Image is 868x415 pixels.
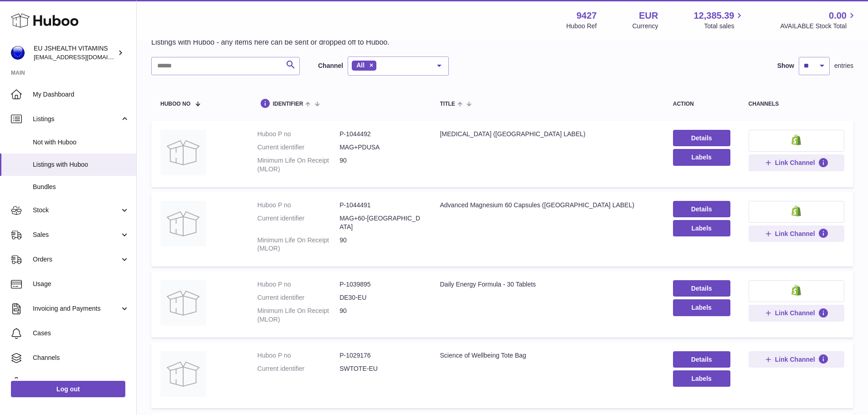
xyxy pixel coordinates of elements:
dd: MAG+PDUSA [339,143,421,152]
strong: EUR [639,10,658,22]
div: Advanced Magnesium 60 Capsules ([GEOGRAPHIC_DATA] LABEL) [440,201,654,210]
dt: Current identifier [257,364,339,373]
dd: P-1044491 [339,201,421,210]
img: Magnesium Powder (USA LABEL) [160,130,206,175]
button: Link Channel [749,351,844,368]
img: shopify-small.png [791,285,801,296]
dd: P-1039895 [339,280,421,289]
img: internalAdmin-9427@internal.huboo.com [11,46,25,60]
a: Details [673,201,730,217]
dd: DE30-EU [339,293,421,302]
a: Details [673,130,730,146]
span: Cases [33,329,129,338]
div: Daily Energy Formula - 30 Tablets [440,280,654,289]
label: Channel [318,61,343,70]
span: AVAILABLE Stock Total [780,22,857,31]
dd: 90 [339,236,421,253]
span: Bundles [33,183,129,191]
div: Huboo Ref [566,22,597,31]
span: Not with Huboo [33,138,129,147]
a: 0.00 AVAILABLE Stock Total [780,10,857,31]
a: Details [673,351,730,368]
span: Total sales [704,22,745,31]
img: shopify-small.png [791,134,801,145]
dd: P-1044492 [339,130,421,138]
span: 12,385.39 [693,10,734,22]
span: Orders [33,255,120,264]
button: Link Channel [749,154,844,171]
label: Show [777,61,794,70]
dt: Huboo P no [257,280,339,289]
img: Science of Wellbeing Tote Bag [160,351,206,397]
span: Listings with Huboo [33,160,129,169]
dd: MAG+60-[GEOGRAPHIC_DATA] [339,214,421,231]
dd: 90 [339,156,421,174]
span: Usage [33,280,129,288]
dt: Huboo P no [257,201,339,210]
button: Labels [673,149,730,165]
span: [EMAIL_ADDRESS][DOMAIN_NAME] [34,53,134,61]
button: Labels [673,220,730,236]
img: shopify-small.png [791,205,801,216]
div: action [673,101,730,107]
div: [MEDICAL_DATA] ([GEOGRAPHIC_DATA] LABEL) [440,130,654,138]
p: Listings with Huboo - any items here can be sent or dropped off to Huboo. [151,37,390,47]
span: My Dashboard [33,90,129,99]
span: Link Channel [775,355,815,364]
div: channels [749,101,844,107]
span: title [440,101,455,107]
div: Science of Wellbeing Tote Bag [440,351,654,360]
span: 0.00 [829,10,847,22]
button: Link Channel [749,225,844,242]
img: Advanced Magnesium 60 Capsules (USA LABEL) [160,201,206,246]
span: Sales [33,231,120,239]
div: EU JSHEALTH VITAMINS [34,44,116,61]
span: Listings [33,115,120,123]
span: identifier [273,101,303,107]
span: entries [834,61,853,70]
button: Labels [673,370,730,387]
span: Settings [33,378,129,387]
dt: Minimum Life On Receipt (MLOR) [257,307,339,324]
a: 12,385.39 Total sales [693,10,745,31]
dt: Minimum Life On Receipt (MLOR) [257,236,339,253]
span: Stock [33,206,120,215]
div: Currency [632,22,658,31]
button: Link Channel [749,305,844,321]
span: Invoicing and Payments [33,304,120,313]
strong: 9427 [576,10,597,22]
span: Link Channel [775,159,815,167]
img: Daily Energy Formula - 30 Tablets [160,280,206,326]
span: All [356,61,365,69]
span: Channels [33,354,129,362]
a: Log out [11,381,125,397]
dt: Current identifier [257,293,339,302]
span: Link Channel [775,230,815,238]
button: Labels [673,299,730,316]
a: Details [673,280,730,297]
span: Huboo no [160,101,190,107]
span: Link Channel [775,309,815,317]
dt: Huboo P no [257,351,339,360]
dd: 90 [339,307,421,324]
dt: Minimum Life On Receipt (MLOR) [257,156,339,174]
dt: Current identifier [257,214,339,231]
dt: Current identifier [257,143,339,152]
dd: P-1029176 [339,351,421,360]
dd: SWTOTE-EU [339,364,421,373]
dt: Huboo P no [257,130,339,138]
